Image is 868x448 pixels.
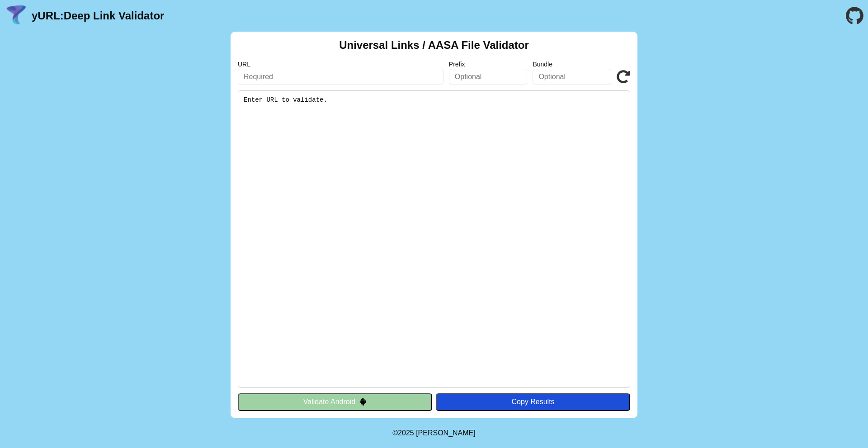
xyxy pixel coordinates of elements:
[436,393,630,410] button: Copy Results
[339,39,529,52] h2: Universal Links / AASA File Validator
[238,61,443,68] label: URL
[359,398,367,406] img: droidIcon.svg
[449,69,528,85] input: Optional
[533,61,611,68] label: Bundle
[398,429,414,437] span: 2025
[533,69,611,85] input: Optional
[238,393,432,410] button: Validate Android
[416,429,476,437] a: Michael Ibragimchayev's Personal Site
[238,90,630,388] pre: Enter URL to validate.
[32,9,164,22] a: yURL:Deep Link Validator
[392,418,475,448] footer: ©
[238,69,443,85] input: Required
[449,61,528,68] label: Prefix
[5,4,28,28] img: yURL Logo
[440,398,626,406] div: Copy Results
